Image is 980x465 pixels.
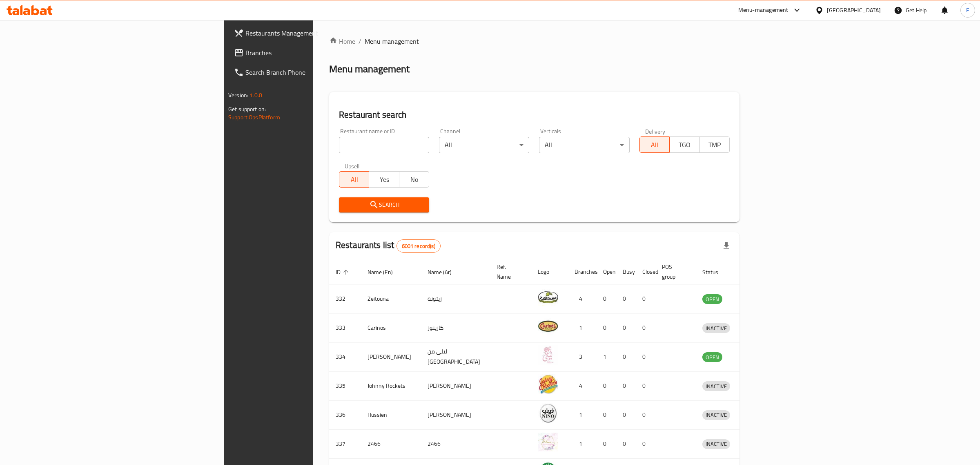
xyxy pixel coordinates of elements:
span: E [966,6,969,15]
td: 0 [597,313,616,342]
td: 0 [636,400,655,429]
a: Restaurants Management [227,23,388,43]
th: Logo [531,259,568,284]
span: Name (En) [367,267,403,277]
span: Ref. Name [497,262,521,282]
span: No [403,174,426,186]
span: 6001 record(s) [397,242,440,250]
img: Zeitouna [538,287,558,307]
span: Restaurants Management [245,28,381,38]
td: [PERSON_NAME] [421,400,490,429]
button: All [339,171,369,188]
img: Johnny Rockets [538,374,558,394]
td: 4 [568,371,597,400]
span: INACTIVE [702,410,730,420]
button: TGO [669,136,699,153]
div: INACTIVE [702,323,730,333]
td: ليلى من [GEOGRAPHIC_DATA] [421,342,490,371]
img: Hussien [538,403,558,423]
td: 0 [616,313,636,342]
span: INACTIVE [702,324,730,333]
nav: breadcrumb [329,36,739,46]
span: OPEN [702,353,722,362]
div: [GEOGRAPHIC_DATA] [827,6,881,15]
td: 3 [568,342,597,371]
div: All [539,137,629,153]
td: 0 [597,371,616,400]
td: 2466 [421,429,490,458]
span: POS group [662,262,686,282]
img: Carinos [538,316,558,336]
td: 0 [597,429,616,458]
td: 0 [616,342,636,371]
td: Zeitouna [361,284,421,313]
td: 0 [636,313,655,342]
td: 1 [568,313,597,342]
td: 2466 [361,429,421,458]
input: Search for restaurant name or ID.. [339,137,429,153]
a: Search Branch Phone [227,63,388,82]
button: Yes [369,171,399,188]
td: 1 [568,400,597,429]
button: All [639,136,670,153]
button: No [399,171,429,188]
td: 1 [597,342,616,371]
span: All [343,174,366,186]
td: 0 [616,371,636,400]
div: OPEN [702,294,722,304]
td: 4 [568,284,597,313]
span: TMP [703,139,726,151]
th: Closed [636,259,655,284]
span: All [643,139,666,151]
th: Busy [616,259,636,284]
label: Delivery [645,128,666,134]
span: ID [336,267,351,277]
span: Menu management [365,36,419,46]
span: Branches [245,48,381,58]
span: OPEN [702,295,722,304]
th: Branches [568,259,597,284]
h2: Restaurants list [336,239,441,253]
span: 1.0.0 [249,90,262,101]
img: Leila Min Lebnan [538,345,558,365]
a: Support.OpsPlatform [228,112,280,123]
div: INACTIVE [702,381,730,391]
td: 0 [636,284,655,313]
td: [PERSON_NAME] [421,371,490,400]
td: زيتونة [421,284,490,313]
div: Total records count [396,239,441,253]
td: 0 [616,400,636,429]
span: Version: [228,90,248,101]
td: Hussien [361,400,421,429]
td: Carinos [361,313,421,342]
a: Branches [227,43,388,63]
div: Menu-management [738,5,788,15]
span: Search Branch Phone [245,67,381,77]
label: Upsell [345,163,360,169]
span: Get support on: [228,104,266,114]
span: Name (Ar) [428,267,462,277]
td: كارينوز [421,313,490,342]
span: Search [345,200,423,210]
h2: Restaurant search [339,109,730,121]
td: 0 [636,371,655,400]
span: INACTIVE [702,439,730,449]
td: [PERSON_NAME] [361,342,421,371]
span: TGO [673,139,696,151]
td: 0 [616,429,636,458]
span: Yes [372,174,396,186]
td: 0 [636,429,655,458]
button: Search [339,197,429,212]
td: 0 [636,342,655,371]
td: 0 [616,284,636,313]
div: All [439,137,529,153]
th: Open [597,259,616,284]
td: 0 [597,284,616,313]
td: Johnny Rockets [361,371,421,400]
img: 2466 [538,432,558,452]
button: TMP [699,136,730,153]
span: Status [702,267,729,277]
